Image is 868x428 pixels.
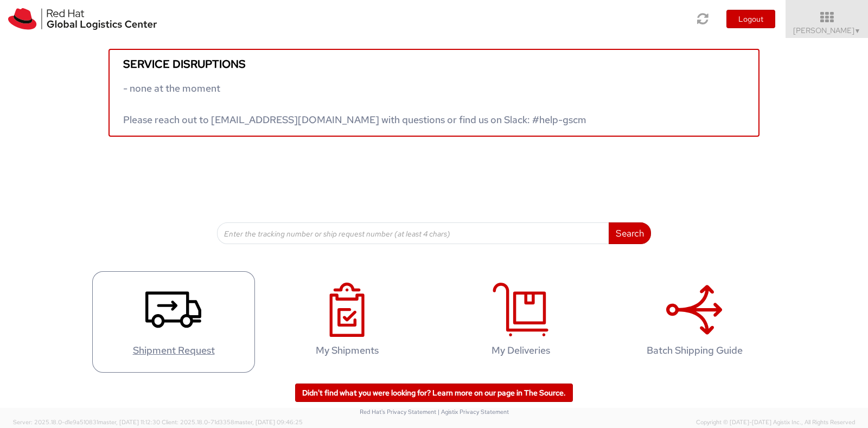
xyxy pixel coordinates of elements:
[854,27,861,35] span: ▼
[108,49,759,137] a: Service disruptions - none at the moment Please reach out to [EMAIL_ADDRESS][DOMAIN_NAME] with qu...
[295,384,573,402] a: Didn't find what you were looking for? Learn more on our page in The Source.
[8,8,157,30] img: rh-logistics-00dfa346123c4ec078e1.svg
[360,408,436,416] a: Red Hat's Privacy Statement
[793,25,861,35] span: [PERSON_NAME]
[609,222,651,244] button: Search
[277,345,417,356] h4: My Shipments
[98,418,160,426] span: master, [DATE] 11:12:30
[624,345,764,356] h4: Batch Shipping Guide
[266,271,429,373] a: My Shipments
[92,271,255,373] a: Shipment Request
[162,418,303,426] span: Client: 2025.18.0-71d3358
[439,271,602,373] a: My Deliveries
[104,345,244,356] h4: Shipment Request
[613,271,776,373] a: Batch Shipping Guide
[234,418,303,426] span: master, [DATE] 09:46:25
[123,82,586,126] span: - none at the moment Please reach out to [EMAIL_ADDRESS][DOMAIN_NAME] with questions or find us o...
[438,408,509,416] a: | Agistix Privacy Statement
[696,418,855,427] span: Copyright © [DATE]-[DATE] Agistix Inc., All Rights Reserved
[13,418,160,426] span: Server: 2025.18.0-d1e9a510831
[451,345,591,356] h4: My Deliveries
[726,10,775,28] button: Logout
[217,222,609,244] input: Enter the tracking number or ship request number (at least 4 chars)
[123,58,745,70] h5: Service disruptions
